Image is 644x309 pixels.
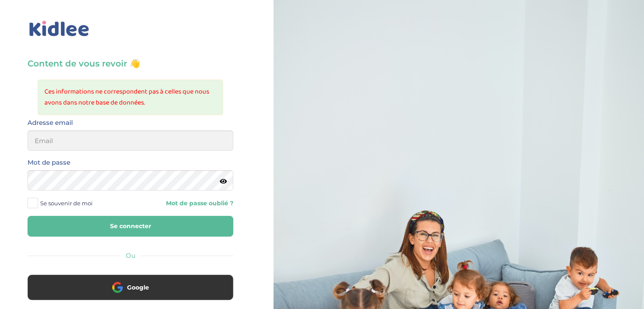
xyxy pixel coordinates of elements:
[28,58,233,69] h3: Content de vous revoir 👋
[112,282,123,292] img: google.png
[28,216,233,237] button: Se connecter
[28,117,73,128] label: Adresse email
[126,251,135,259] span: Ou
[127,283,149,292] span: Google
[137,199,233,207] a: Mot de passe oublié ?
[28,289,233,297] a: Google
[44,86,216,108] li: Ces informations ne correspondent pas à celles que nous avons dans notre base de données.
[28,157,70,168] label: Mot de passe
[40,198,93,209] span: Se souvenir de moi
[28,275,233,300] button: Google
[28,130,233,151] input: Email
[28,19,91,39] img: logo_kidlee_bleu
